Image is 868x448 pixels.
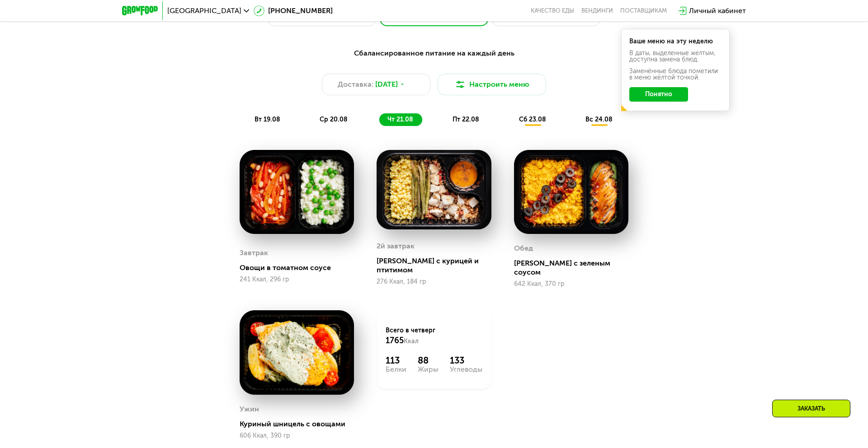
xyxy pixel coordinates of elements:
[514,242,533,255] div: Обед
[375,79,398,90] span: [DATE]
[453,116,479,123] span: пт 22.08
[450,366,482,373] div: Углеводы
[240,420,361,429] div: Куриный шницель с овощами
[629,50,722,63] div: В даты, выделенные желтым, доступна замена блюд.
[689,5,746,16] div: Личный кабинет
[514,259,636,277] div: [PERSON_NAME] с зеленым соусом
[418,366,438,373] div: Жиры
[377,257,498,275] div: [PERSON_NAME] с курицей и птитимом
[167,7,241,14] span: [GEOGRAPHIC_DATA]
[450,355,482,366] div: 133
[629,68,722,81] div: Заменённые блюда пометили в меню жёлтой точкой.
[581,7,613,14] a: Вендинги
[418,355,438,366] div: 88
[338,79,373,90] span: Доставка:
[531,7,574,14] a: Качество еды
[386,336,404,345] span: 1765
[772,400,850,417] div: Заказать
[514,280,628,288] div: 642 Ккал, 370 гр
[387,116,413,123] span: чт 21.08
[240,263,361,272] div: Овощи в томатном соусе
[377,278,491,285] div: 276 Ккал, 184 гр
[585,116,613,123] span: вс 24.08
[386,326,482,346] div: Всего в четверг
[255,116,280,123] span: вт 19.08
[404,337,419,345] span: Ккал
[629,38,722,45] div: Ваше меню на эту неделю
[629,87,688,102] button: Понятно
[386,366,406,373] div: Белки
[620,7,667,14] div: поставщикам
[254,5,333,16] a: [PHONE_NUMBER]
[386,355,406,366] div: 113
[320,116,348,123] span: ср 20.08
[240,402,259,416] div: Ужин
[240,246,268,260] div: Завтрак
[377,239,415,253] div: 2й завтрак
[240,432,354,439] div: 606 Ккал, 390 гр
[519,116,546,123] span: сб 23.08
[166,48,702,59] div: Сбалансированное питание на каждый день
[240,276,354,283] div: 241 Ккал, 296 гр
[438,74,546,95] button: Настроить меню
